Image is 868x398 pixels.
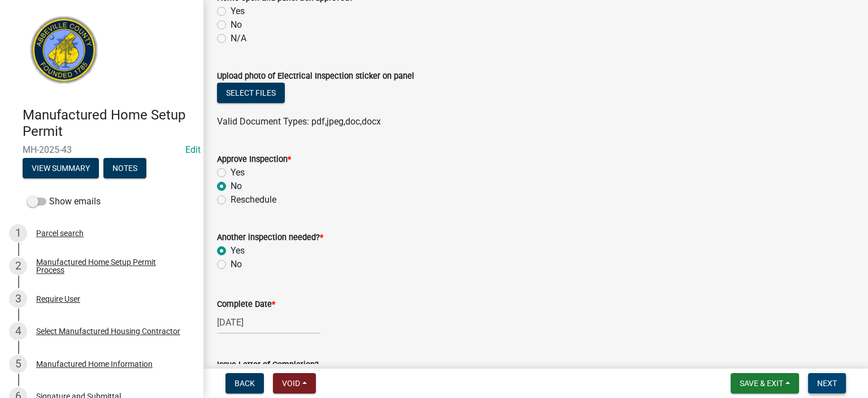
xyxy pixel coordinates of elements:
[27,195,101,208] label: Show emails
[217,301,275,309] label: Complete Date
[103,164,146,173] wm-modal-confirm: Notes
[231,166,245,179] label: Yes
[231,258,242,271] label: No
[225,373,264,393] button: Back
[185,144,201,155] wm-modal-confirm: Edit Application Number
[36,258,185,274] div: Manufactured Home Setup Permit Process
[36,327,180,335] div: Select Manufactured Housing Contractor
[9,290,27,308] div: 3
[9,355,27,373] div: 5
[808,373,846,393] button: Next
[36,360,153,368] div: Manufactured Home Information
[217,83,285,103] button: Select files
[9,322,27,340] div: 4
[231,32,246,45] label: N/A
[23,144,181,155] span: MH-2025-43
[217,116,381,127] span: Valid Document Types: pdf,jpeg,doc,docx
[23,164,99,173] wm-modal-confirm: Summary
[217,311,320,334] input: mm/dd/yyyy
[9,257,27,275] div: 2
[185,144,201,155] a: Edit
[231,179,242,193] label: No
[235,379,255,388] span: Back
[217,234,323,242] label: Another inspection needed?
[103,158,146,178] button: Notes
[217,156,291,164] label: Approve Inspection
[36,229,84,237] div: Parcel search
[36,295,80,303] div: Require User
[23,12,106,95] img: Abbeville County, South Carolina
[731,373,799,393] button: Save & Exit
[23,158,99,178] button: View Summary
[217,72,414,80] label: Upload photo of Electrical Inspection sticker on panel
[273,373,316,393] button: Void
[231,244,245,258] label: Yes
[217,361,319,369] label: Issue Letter of Completion?
[9,224,27,242] div: 1
[23,107,194,140] h4: Manufactured Home Setup Permit
[817,379,837,388] span: Next
[282,379,300,388] span: Void
[231,18,242,32] label: No
[740,379,783,388] span: Save & Exit
[231,5,245,18] label: Yes
[231,193,276,207] label: Reschedule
